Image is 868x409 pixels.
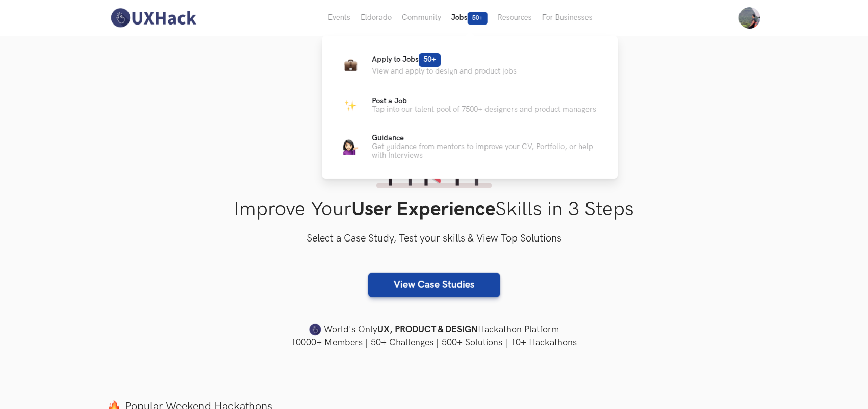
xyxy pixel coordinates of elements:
[343,139,358,155] img: Guidance
[309,323,321,336] img: uxhack-favicon-image.png
[108,336,760,349] h4: 10000+ Members | 50+ Challenges | 500+ Solutions | 10+ Hackathons
[419,53,441,67] span: 50+
[372,67,517,76] p: View and apply to design and product jobs
[372,55,441,64] span: Apply to Jobs
[108,323,760,337] h4: World's Only Hackathon Platform
[338,52,601,77] a: BriefcaseApply to Jobs50+View and apply to design and product jobs
[338,93,601,117] a: ParkingPost a JobTap into our talent pool of 7500+ designers and product managers
[372,105,596,114] p: Tap into our talent pool of 7500+ designers and product managers
[368,273,500,297] a: View Case Studies
[108,198,760,222] h1: Improve Your Skills in 3 Steps
[372,97,407,105] span: Post a Job
[352,198,496,222] strong: User Experience
[378,323,478,337] strong: UX, PRODUCT & DESIGN
[468,12,488,25] span: 50+
[739,7,760,29] img: Your profile pic
[344,99,357,112] img: Parking
[372,134,404,142] span: Guidance
[108,231,760,247] h3: Select a Case Study, Test your skills & View Top Solutions
[372,142,601,160] p: Get guidance from mentors to improve your CV, Portfolio, or help with Interviews
[338,134,601,160] a: GuidanceGuidanceGet guidance from mentors to improve your CV, Portfolio, or help with Interviews
[108,7,198,29] img: UXHack-logo.png
[344,58,357,71] img: Briefcase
